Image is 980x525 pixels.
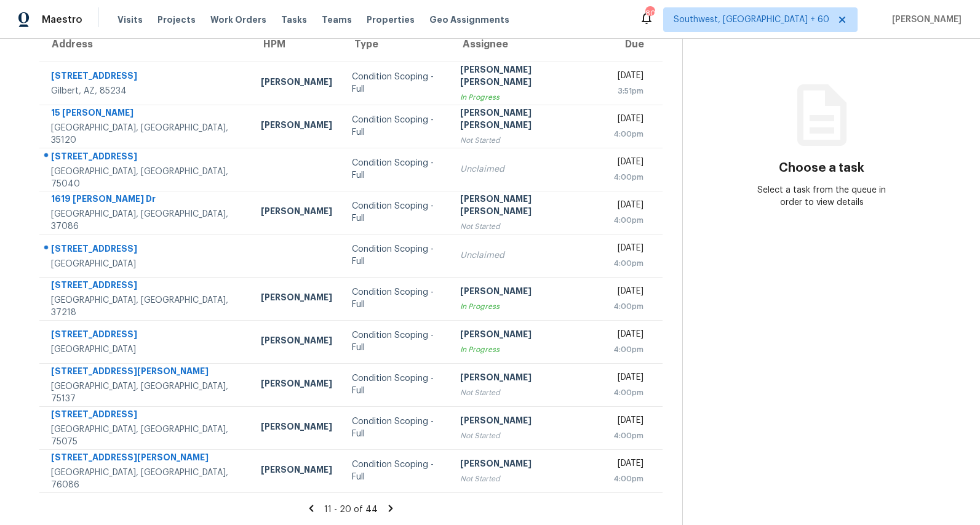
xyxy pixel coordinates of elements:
div: Condition Scoping - Full [352,243,440,268]
div: [GEOGRAPHIC_DATA] [51,343,241,356]
div: Condition Scoping - Full [352,200,440,225]
div: [STREET_ADDRESS][PERSON_NAME] [51,451,241,467]
div: [GEOGRAPHIC_DATA] [51,258,241,270]
div: Condition Scoping - Full [352,415,440,440]
div: [DATE] [613,414,643,430]
span: [PERSON_NAME] [887,14,962,26]
div: Not Started [460,220,594,233]
th: Address [39,27,251,62]
div: In Progress [460,300,594,313]
div: [DATE] [613,70,643,85]
div: [GEOGRAPHIC_DATA], [GEOGRAPHIC_DATA], 75075 [51,423,241,448]
div: [DATE] [613,199,643,214]
span: Tasks [281,15,307,24]
div: [DATE] [613,328,643,343]
div: [GEOGRAPHIC_DATA], [GEOGRAPHIC_DATA], 37218 [51,294,241,319]
span: Visits [118,14,143,26]
div: Not Started [460,387,594,399]
div: [GEOGRAPHIC_DATA], [GEOGRAPHIC_DATA], 35120 [51,122,241,146]
div: 4:00pm [613,343,643,356]
div: 4:00pm [613,128,643,140]
div: [STREET_ADDRESS][PERSON_NAME] [51,365,241,380]
div: [STREET_ADDRESS] [51,150,241,166]
div: [PERSON_NAME] [261,119,332,134]
div: 4:00pm [613,387,643,399]
div: [DATE] [613,242,643,257]
span: 11 - 20 of 44 [324,505,378,514]
div: [DATE] [613,371,643,387]
div: 4:00pm [613,473,643,485]
div: [STREET_ADDRESS] [51,328,241,343]
div: Unclaimed [460,163,594,175]
div: [GEOGRAPHIC_DATA], [GEOGRAPHIC_DATA], 37086 [51,208,241,233]
div: [PERSON_NAME] [460,414,594,430]
div: Condition Scoping - Full [352,329,440,354]
div: In Progress [460,91,594,103]
div: [STREET_ADDRESS] [51,242,241,258]
div: [GEOGRAPHIC_DATA], [GEOGRAPHIC_DATA], 76086 [51,467,241,491]
div: [DATE] [613,457,643,473]
div: Not Started [460,134,594,146]
div: [PERSON_NAME] [261,463,332,479]
div: [PERSON_NAME] [460,457,594,473]
div: [DATE] [613,113,643,128]
span: Maestro [42,14,82,26]
div: [PERSON_NAME] [460,285,594,300]
div: [PERSON_NAME] [261,377,332,393]
div: [PERSON_NAME] [PERSON_NAME] [460,106,594,134]
div: Condition Scoping - Full [352,157,440,182]
div: 4:00pm [613,300,643,313]
div: Select a task from the queue in order to view details [752,184,891,209]
div: [PERSON_NAME] [PERSON_NAME] [460,63,594,91]
div: [STREET_ADDRESS] [51,408,241,423]
div: 807 [645,7,654,20]
div: [GEOGRAPHIC_DATA], [GEOGRAPHIC_DATA], 75040 [51,166,241,190]
div: [PERSON_NAME] [261,420,332,436]
div: Condition Scoping - Full [352,71,440,95]
div: [PERSON_NAME] [261,205,332,220]
span: Teams [322,14,352,26]
div: [DATE] [613,285,643,300]
div: Condition Scoping - Full [352,114,440,138]
h3: Choose a task [779,162,864,174]
div: Not Started [460,473,594,485]
span: Southwest, [GEOGRAPHIC_DATA] + 60 [674,14,829,26]
div: 1619 [PERSON_NAME] Dr [51,193,241,208]
div: [DATE] [613,156,643,171]
div: 3:51pm [613,85,643,97]
div: 4:00pm [613,430,643,442]
span: Properties [367,14,415,26]
div: 4:00pm [613,257,643,270]
th: Type [342,27,450,62]
div: [PERSON_NAME] [460,328,594,343]
div: 4:00pm [613,171,643,183]
div: 4:00pm [613,214,643,226]
div: [PERSON_NAME] [PERSON_NAME] [460,193,594,220]
div: [PERSON_NAME] [460,371,594,387]
span: Work Orders [210,14,266,26]
th: Assignee [450,27,604,62]
div: In Progress [460,343,594,356]
div: [PERSON_NAME] [261,291,332,307]
div: [PERSON_NAME] [261,76,332,91]
div: [PERSON_NAME] [261,334,332,350]
div: Gilbert, AZ, 85234 [51,85,241,97]
span: Projects [157,14,196,26]
div: Condition Scoping - Full [352,286,440,311]
div: [GEOGRAPHIC_DATA], [GEOGRAPHIC_DATA], 75137 [51,380,241,405]
div: Not Started [460,430,594,442]
div: Condition Scoping - Full [352,459,440,483]
div: Unclaimed [460,249,594,262]
th: HPM [251,27,342,62]
th: Due [604,27,663,62]
div: Condition Scoping - Full [352,372,440,397]
div: [STREET_ADDRESS] [51,279,241,294]
div: [STREET_ADDRESS] [51,70,241,85]
span: Geo Assignments [429,14,509,26]
div: 15 [PERSON_NAME] [51,106,241,122]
